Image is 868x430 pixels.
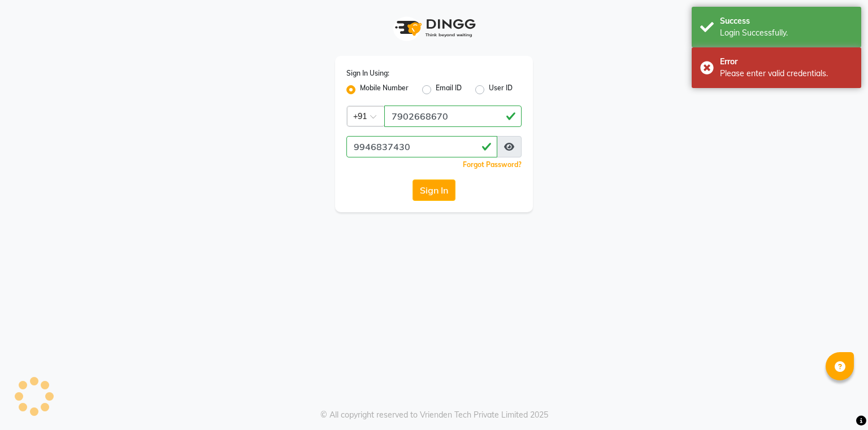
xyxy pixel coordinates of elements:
[720,56,853,68] div: Error
[346,68,389,78] label: Sign In Using:
[463,160,522,169] a: Forgot Password?
[720,15,853,27] div: Success
[720,27,853,39] div: Login Successfully.
[384,106,522,127] input: Username
[413,179,455,201] button: Sign In
[821,385,857,419] iframe: chat widget
[389,11,479,45] img: logo1.svg
[436,83,462,96] label: Email ID
[346,136,497,157] input: Username
[720,68,853,80] div: Please enter valid credentials.
[360,83,409,96] label: Mobile Number
[489,83,513,96] label: User ID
